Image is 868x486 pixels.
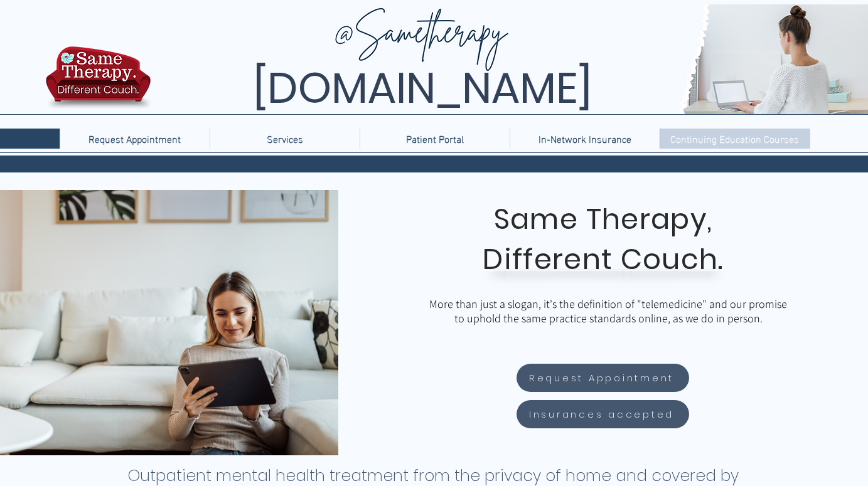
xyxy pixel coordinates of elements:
p: In-Network Insurance [532,129,638,149]
a: Insurances accepted [517,400,689,428]
a: Request Appointment [517,364,689,392]
a: Request Appointment [60,129,210,149]
p: Services [260,129,309,149]
a: Continuing Education Courses [660,129,810,149]
p: More than just a slogan, it's the definition of "telemedicine" and our promise to uphold the same... [426,297,790,325]
span: Different Couch. [483,240,724,279]
span: Request Appointment [529,371,674,385]
img: TBH.US [42,45,154,119]
div: Services [210,129,360,149]
p: Continuing Education Courses [664,129,805,149]
span: Same Therapy, [494,199,713,239]
span: Insurances accepted [529,407,674,421]
a: Patient Portal [360,129,510,149]
a: In-Network Insurance [510,129,660,149]
span: [DOMAIN_NAME] [253,58,592,118]
p: Patient Portal [400,129,470,149]
p: Request Appointment [82,129,187,149]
